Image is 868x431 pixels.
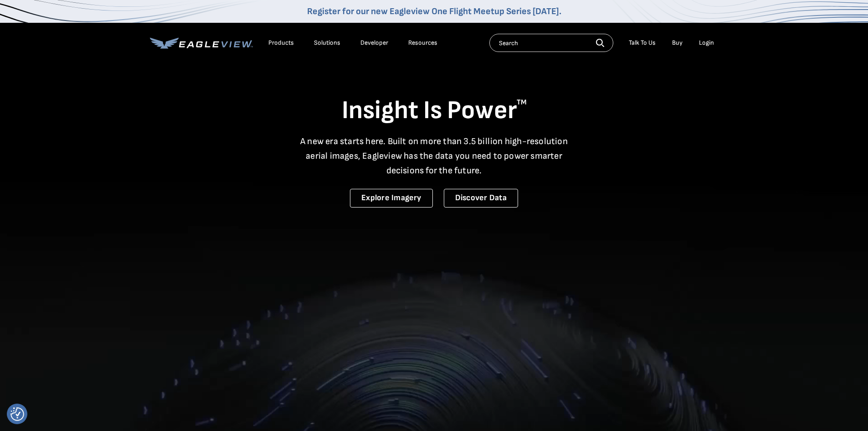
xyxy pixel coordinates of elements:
[629,39,656,47] div: Talk To Us
[672,39,683,47] a: Buy
[10,407,24,421] img: Revisit consent button
[489,34,613,52] input: Search
[295,134,574,178] p: A new era starts here. Built on more than 3.5 billion high-resolution aerial images, Eagleview ha...
[307,6,561,17] a: Register for our new Eagleview One Flight Meetup Series [DATE].
[268,39,294,47] div: Products
[517,98,527,107] sup: TM
[699,39,714,47] div: Login
[150,95,719,127] h1: Insight Is Power
[444,189,518,208] a: Discover Data
[350,189,433,208] a: Explore Imagery
[10,407,24,421] button: Consent Preferences
[314,39,340,47] div: Solutions
[360,39,388,47] a: Developer
[408,39,437,47] div: Resources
